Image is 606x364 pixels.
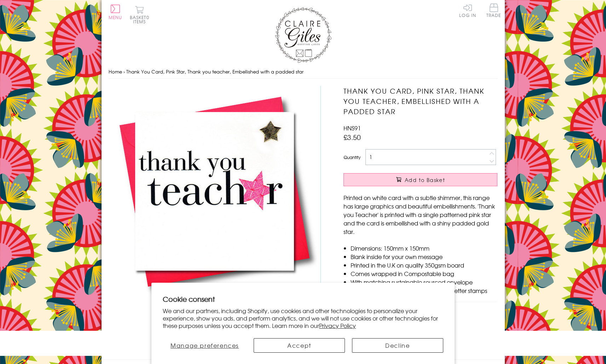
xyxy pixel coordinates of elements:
span: Manage preferences [171,341,239,350]
li: Dimensions: 150mm x 150mm [351,244,497,252]
span: Menu [109,14,122,20]
li: Printed in the U.K on quality 350gsm board [351,261,497,269]
button: Manage preferences [163,338,247,353]
a: Log In [459,4,476,17]
span: 0 items [133,14,149,25]
nav: breadcrumbs [109,65,498,79]
span: › [123,68,125,75]
a: Privacy Policy [319,321,356,330]
h1: Thank You Card, Pink Star, Thank you teacher, Embellished with a padded star [344,86,497,116]
a: Trade [486,4,501,19]
p: We and our partners, including Shopify, use cookies and other technologies to personalize your ex... [163,307,443,329]
span: Add to Basket [405,176,445,183]
button: Decline [352,338,443,353]
li: Blank inside for your own message [351,252,497,261]
label: Quantity [344,154,360,160]
img: Claire Giles Greetings Cards [275,7,331,63]
h2: Cookie consent [163,294,443,304]
button: Menu [109,5,122,19]
span: £3.50 [344,132,361,142]
a: Home [109,68,122,75]
span: Thank You Card, Pink Star, Thank you teacher, Embellished with a padded star [126,68,304,75]
button: Add to Basket [344,173,497,186]
button: Basket0 items [130,6,149,24]
button: Accept [254,338,345,353]
p: Printed on white card with a subtle shimmer, this range has large graphics and beautiful embellis... [344,193,497,236]
span: HNS91 [344,124,361,132]
img: Thank You Card, Pink Star, Thank you teacher, Embellished with a padded star [109,86,321,298]
li: With matching sustainable sourced envelope [351,278,497,286]
span: Trade [486,4,501,17]
li: Comes wrapped in Compostable bag [351,269,497,278]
